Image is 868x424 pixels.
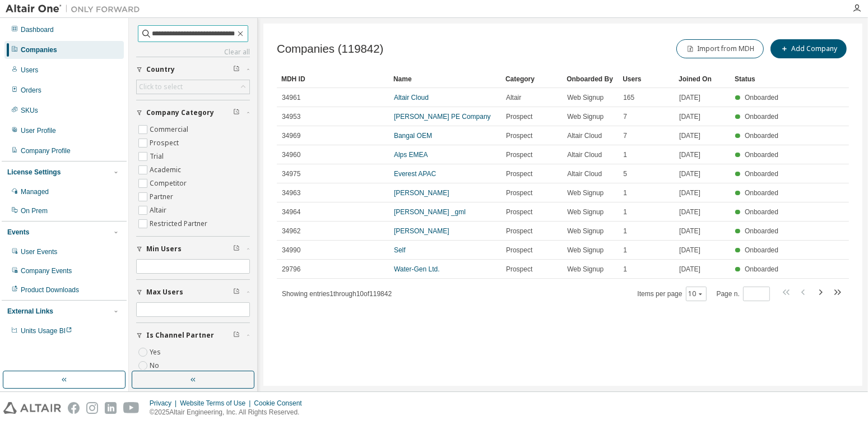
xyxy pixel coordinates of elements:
div: Click to select [139,82,183,91]
span: Altair [506,93,521,102]
a: [PERSON_NAME] [394,189,449,197]
button: Import from MDH [676,39,764,58]
div: Events [7,228,29,237]
label: No [150,359,161,372]
a: [PERSON_NAME] PE Company [394,113,491,121]
span: 34962 [282,227,300,236]
span: Clear filter [233,288,240,297]
div: Users [21,66,38,75]
div: MDH ID [281,70,384,88]
span: Web Signup [567,93,604,102]
div: Name [393,70,496,88]
span: Max Users [146,288,183,297]
span: Country [146,65,175,74]
span: 34960 [282,150,300,159]
a: Alps EMEA [394,151,428,159]
span: 7 [623,112,627,121]
span: Company Category [146,108,214,117]
img: altair_logo.svg [3,402,61,414]
span: 5 [623,169,627,178]
div: User Profile [21,126,56,135]
span: 1 [623,227,627,236]
div: Joined On [679,70,726,88]
span: Onboarded [745,94,778,102]
span: 34953 [282,112,300,121]
div: Dashboard [21,25,54,34]
span: Web Signup [567,188,604,197]
span: Companies (119842) [277,43,383,56]
a: Water-Gen Ltd. [394,265,440,273]
div: SKUs [21,106,38,115]
span: Altair Cloud [567,169,602,178]
span: Web Signup [567,246,604,255]
span: Prospect [506,246,532,255]
button: Is Channel Partner [136,323,250,348]
span: 1 [623,208,627,216]
a: [PERSON_NAME] [394,227,449,235]
label: Commercial [150,123,191,136]
div: On Prem [21,206,48,215]
span: [DATE] [679,131,700,140]
span: 34990 [282,246,300,255]
img: facebook.svg [68,402,80,414]
img: instagram.svg [86,402,98,414]
label: Partner [150,190,175,204]
button: Company Category [136,100,250,125]
span: Web Signup [567,265,604,274]
span: 1 [623,188,627,197]
div: Managed [21,187,49,196]
div: Privacy [150,399,180,408]
div: Cookie Consent [254,399,308,408]
div: Onboarded By [567,70,614,88]
span: [DATE] [679,150,700,159]
span: Clear filter [233,331,240,340]
label: Prospect [150,136,181,150]
a: Everest APAC [394,170,436,178]
span: Units Usage BI [21,327,72,335]
span: Web Signup [567,112,604,121]
span: Clear filter [233,245,240,254]
span: Prospect [506,227,532,236]
a: Clear all [136,48,250,57]
span: Onboarded [745,113,778,121]
div: Company Events [21,266,72,275]
span: Onboarded [745,208,778,216]
span: Altair Cloud [567,131,602,140]
label: Restricted Partner [150,217,210,231]
span: [DATE] [679,227,700,236]
button: Add Company [770,39,847,58]
span: [DATE] [679,188,700,197]
div: Website Terms of Use [180,399,254,408]
span: 34975 [282,169,300,178]
label: Altair [150,204,169,217]
span: Min Users [146,245,182,254]
span: Prospect [506,131,532,140]
span: [DATE] [679,169,700,178]
span: Prospect [506,265,532,274]
span: Clear filter [233,65,240,74]
span: 1 [623,150,627,159]
label: Academic [150,163,183,177]
label: Competitor [150,177,189,190]
span: Prospect [506,150,532,159]
span: Prospect [506,112,532,121]
span: [DATE] [679,112,700,121]
label: Yes [150,345,163,359]
span: 1 [623,265,627,274]
span: 34961 [282,93,300,102]
div: Company Profile [21,146,71,155]
img: Altair One [6,3,146,15]
span: Onboarded [745,265,778,273]
span: Clear filter [233,108,240,117]
button: Min Users [136,237,250,261]
span: [DATE] [679,93,700,102]
span: Onboarded [745,189,778,197]
div: Companies [21,45,57,54]
div: Users [623,70,670,88]
img: linkedin.svg [105,402,117,414]
div: External Links [7,307,53,316]
div: License Settings [7,168,61,177]
span: Prospect [506,208,532,216]
a: Self [394,246,406,254]
a: [PERSON_NAME] _gml [394,208,466,216]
